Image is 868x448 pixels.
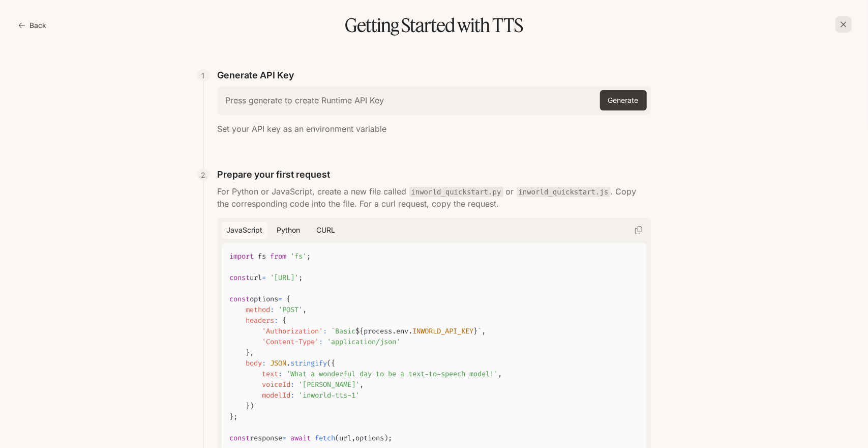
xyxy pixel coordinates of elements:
p: Set your API key as an environment variable [218,123,651,135]
button: Copy [631,222,647,238]
span: : [271,305,275,315]
span: ; [388,433,393,443]
span: , [482,326,486,336]
span: : [319,337,323,347]
span: '[PERSON_NAME]' [299,380,360,389]
p: 2 [201,170,205,180]
span: fs [258,251,266,261]
span: , [352,433,356,443]
span: headers [246,316,275,325]
span: , [250,348,254,357]
span: stringify [291,358,327,368]
span: . [287,358,291,368]
span: body [246,358,262,368]
span: '[URL]' [271,273,299,283]
span: 'application/json' [327,337,401,347]
span: } [246,401,250,411]
span: 'inworld-tts-1' [299,390,360,400]
span: ( [327,358,332,368]
span: env [397,326,409,336]
button: Back [16,15,50,36]
span: import [230,251,254,261]
span: ` [478,326,482,336]
span: 'What a wonderful day to be a text-to-speech model!' [287,369,498,379]
button: cURL [310,222,342,239]
span: : [275,316,279,325]
span: voiceId [262,380,291,389]
span: url [340,433,352,443]
p: 1 [202,70,205,81]
span: : [279,369,283,379]
span: { [287,294,291,304]
span: text [262,369,279,379]
span: url [250,273,262,283]
span: ; [299,273,303,283]
span: ${ [356,326,364,336]
span: ) [250,401,254,411]
span: } [474,326,478,336]
span: await [291,433,311,443]
span: , [360,380,364,389]
span: ( [336,433,340,443]
code: inworld_quickstart.py [409,187,503,197]
span: : [291,380,295,389]
span: ) [384,433,388,443]
span: . [409,326,413,336]
span: ; [234,412,238,422]
span: const [230,294,250,304]
span: . [393,326,397,336]
span: options [356,433,384,443]
p: For Python or JavaScript, create a new file called or . Copy the corresponding code into the file... [218,185,651,210]
p: Generate API Key [218,68,294,82]
span: : [323,326,327,336]
span: 'fs' [291,251,307,261]
span: } [246,348,250,357]
span: { [283,316,287,325]
span: , [303,305,307,315]
span: 'Content-Type' [262,337,319,347]
button: JavaScript [222,222,268,239]
p: Prepare your first request [218,167,331,181]
span: : [291,390,295,400]
button: Python [272,222,306,239]
h6: Press generate to create Runtime API Key [226,95,384,106]
span: 'POST' [279,305,303,315]
span: ; [307,251,311,261]
button: Generate [600,90,647,110]
span: process [364,326,393,336]
span: response [250,433,283,443]
span: from [271,251,287,261]
span: options [250,294,279,304]
span: } [230,412,234,422]
code: inworld_quickstart.js [517,187,611,197]
span: = [279,294,283,304]
span: modelId [262,390,291,400]
span: const [230,273,250,283]
span: method [246,305,271,315]
span: : [262,358,266,368]
span: JSON [271,358,287,368]
span: const [230,433,250,443]
span: = [283,433,287,443]
span: fetch [315,433,336,443]
span: { [332,358,336,368]
span: Basic [336,326,356,336]
span: = [262,273,266,283]
span: INWORLD_API_KEY [413,326,474,336]
h1: Getting Started with TTS [16,16,852,35]
span: ` [332,326,336,336]
span: 'Authorization' [262,326,323,336]
span: , [498,369,502,379]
